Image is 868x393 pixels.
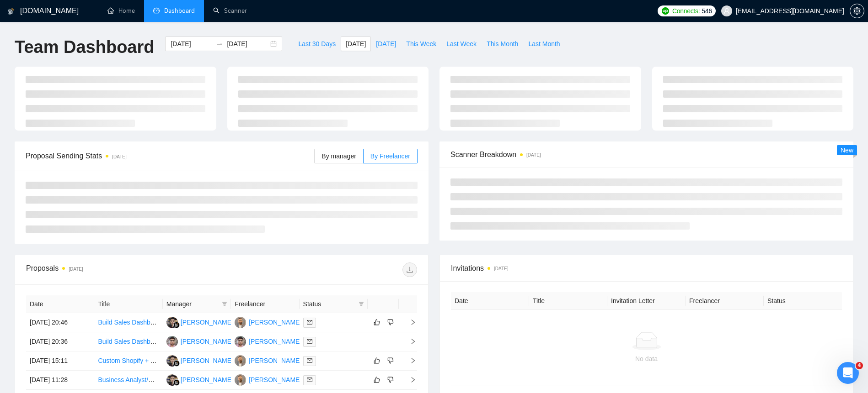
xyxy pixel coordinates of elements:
span: This Month [487,39,518,49]
td: [DATE] 20:46 [26,313,94,332]
button: setting [850,4,864,18]
button: This Week [401,37,441,51]
button: dislike [385,355,396,366]
th: Freelancer [686,292,764,310]
button: like [371,317,382,328]
img: gigradar-bm.png [173,379,180,386]
img: upwork-logo.png [662,7,669,15]
div: Proposals [26,262,222,277]
a: searchScanner [213,7,247,15]
img: MS [235,336,246,347]
button: Last Month [523,37,565,51]
img: IA [166,317,178,328]
td: Build Sales Dashboard in Looker [94,313,162,332]
button: This Month [482,37,523,51]
span: user [723,8,730,14]
div: [PERSON_NAME] [249,336,301,346]
span: dislike [387,376,394,383]
button: Last Week [441,37,482,51]
span: mail [307,377,312,383]
span: New [841,147,853,154]
span: dashboard [153,7,160,14]
a: SK[PERSON_NAME] [235,356,301,364]
span: By Freelancer [370,152,410,160]
time: [DATE] [112,154,126,159]
div: [PERSON_NAME] [249,356,301,366]
td: [DATE] 20:36 [26,332,94,351]
a: IA[PERSON_NAME] [166,356,233,364]
button: like [371,355,382,366]
th: Date [26,295,94,313]
th: Status [764,292,842,310]
td: Custom Shopify + Analytics Dashboard for Product Performance [94,351,162,371]
img: IA [166,374,178,386]
img: logo [8,4,14,19]
span: filter [359,301,364,307]
a: Custom Shopify + Analytics Dashboard for Product Performance [98,357,280,364]
button: [DATE] [341,37,371,51]
span: 546 [702,6,712,16]
img: IA [166,355,178,367]
span: dislike [387,319,394,326]
span: filter [222,301,227,307]
span: mail [307,358,312,363]
h1: Team Dashboard [15,37,154,58]
a: setting [850,7,864,15]
a: Business Analyst/Data Scientist for HSE Compliance Software Integration [98,376,306,383]
th: Invitation Letter [607,292,686,310]
input: Start date [171,39,212,49]
time: [DATE] [69,267,83,272]
a: SK[PERSON_NAME] [235,376,301,383]
span: [DATE] [376,39,396,49]
span: to [216,40,223,47]
span: filter [357,297,366,311]
span: swap-right [216,40,223,47]
span: [DATE] [346,39,366,49]
span: This Week [406,39,436,49]
img: gigradar-bm.png [173,322,180,328]
div: [PERSON_NAME] [249,375,301,385]
span: like [374,319,380,326]
a: IA[PERSON_NAME] [166,376,233,383]
div: [PERSON_NAME] [181,317,233,327]
th: Title [94,295,162,313]
img: MS [166,336,178,347]
img: gigradar-bm.png [173,360,180,367]
a: SK[PERSON_NAME] [235,318,301,325]
div: No data [458,354,835,364]
span: setting [850,7,864,15]
a: Build Sales Dashboard in Looker [98,338,191,345]
input: End date [227,39,268,49]
span: dislike [387,357,394,364]
td: [DATE] 15:11 [26,351,94,371]
a: IA[PERSON_NAME] [166,318,233,325]
span: Scanner Breakdown [450,149,842,160]
span: mail [307,320,312,325]
span: By manager [321,152,356,160]
span: Last Month [528,39,560,49]
img: SK [235,317,246,328]
img: SK [235,355,246,367]
div: [PERSON_NAME] [181,356,233,366]
img: SK [235,374,246,386]
span: Proposal Sending Stats [26,150,314,162]
span: like [374,376,380,383]
span: right [402,319,416,325]
span: filter [220,297,229,311]
div: [PERSON_NAME] [181,375,233,385]
span: Last Week [446,39,477,49]
a: homeHome [107,7,135,15]
span: Status [303,299,355,309]
button: [DATE] [371,37,401,51]
div: [PERSON_NAME] [249,317,301,327]
th: Title [529,292,607,310]
td: Build Sales Dashboard in Looker [94,332,162,351]
th: Date [451,292,529,310]
iframe: Intercom live chat [837,362,859,384]
span: Dashboard [164,7,195,15]
th: Manager [163,295,231,313]
span: Last 30 Days [298,39,336,49]
td: Business Analyst/Data Scientist for HSE Compliance Software Integration [94,371,162,390]
span: right [402,377,416,383]
a: MS[PERSON_NAME] [235,337,301,345]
